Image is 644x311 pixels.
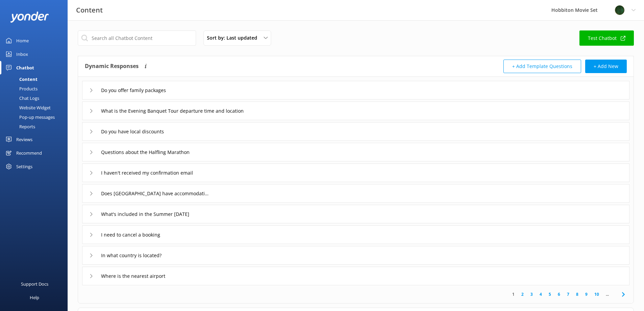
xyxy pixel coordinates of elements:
button: + Add New [585,60,627,73]
div: Settings [16,160,32,173]
h4: Dynamic Responses [85,60,139,73]
div: Help [30,291,39,304]
div: Support Docs [21,277,48,291]
div: Recommend [16,146,42,160]
h3: Content [76,5,103,16]
div: Chat Logs [4,93,39,103]
img: 34-1625720359.png [615,5,625,15]
img: yonder-white-logo.png [10,12,49,23]
a: Chat Logs [4,93,68,103]
div: Content [4,74,38,84]
button: + Add Template Questions [503,60,581,73]
a: Reports [4,122,68,131]
div: Home [16,34,29,47]
div: Chatbot [16,61,34,74]
span: Sort by: Last updated [207,34,261,42]
a: 2 [518,291,527,297]
a: 5 [545,291,554,297]
div: Reports [4,122,35,131]
a: 1 [509,291,518,297]
input: Search all Chatbot Content [78,30,196,46]
a: 4 [536,291,545,297]
div: Pop-up messages [4,112,55,122]
div: Reviews [16,133,32,146]
a: Content [4,74,68,84]
div: Products [4,84,38,93]
a: Pop-up messages [4,112,68,122]
a: Test Chatbot [579,30,634,46]
a: Website Widget [4,103,68,112]
span: ... [602,291,612,297]
a: 3 [527,291,536,297]
a: 6 [554,291,564,297]
a: 10 [591,291,602,297]
a: 8 [573,291,582,297]
div: Website Widget [4,103,51,112]
div: Inbox [16,47,28,61]
a: Products [4,84,68,93]
a: 7 [564,291,573,297]
a: 9 [582,291,591,297]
